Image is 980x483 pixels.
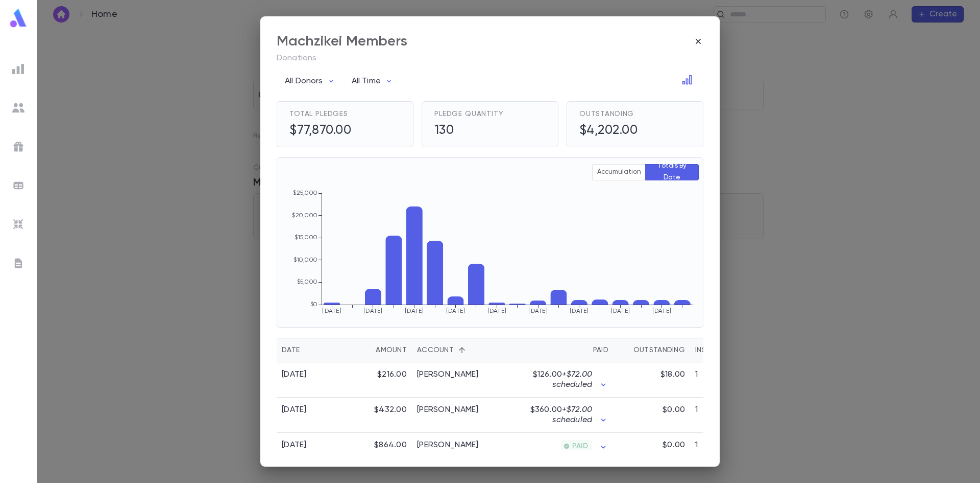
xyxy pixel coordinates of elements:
[277,338,346,362] div: Date
[570,308,589,314] tspan: [DATE]
[346,433,412,460] div: $864.00
[417,370,479,380] a: [PERSON_NAME]
[434,110,504,118] span: Pledge Quantity
[285,76,323,86] p: All Donors
[660,370,685,380] p: $18.00
[593,338,608,362] div: Paid
[344,72,401,91] button: All Time
[417,405,479,415] a: [PERSON_NAME]
[528,308,547,314] tspan: [DATE]
[592,164,646,180] button: Accumulation
[611,308,630,314] tspan: [DATE]
[690,433,751,460] div: 1
[310,301,317,308] tspan: $0
[645,164,699,180] button: Totals By Date
[12,218,24,231] img: imports_grey.530a8a0e642e233f2baf0ef88e8c9fcb.svg
[289,110,348,118] span: Total Pledges
[293,190,317,196] tspan: $25,000
[633,338,685,362] div: Outstanding
[579,110,634,118] span: Outstanding
[514,338,614,362] div: Paid
[552,406,592,424] span: + $72.00 scheduled
[579,123,638,139] h5: $4,202.00
[12,257,24,269] img: letters_grey.7941b92b52307dd3b8a917253454ce1c.svg
[346,338,412,362] div: Amount
[277,33,407,50] div: Machzikei Members
[405,308,424,314] tspan: [DATE]
[282,338,300,362] div: Date
[12,102,24,114] img: students_grey.60c7aba0da46da39d6d829b817ac14fc.svg
[292,212,317,219] tspan: $20,000
[376,338,407,362] div: Amount
[552,371,592,389] span: + $72.00 scheduled
[417,440,479,450] a: [PERSON_NAME]
[568,442,592,450] span: PAID
[8,8,29,28] img: logo
[652,308,671,314] tspan: [DATE]
[322,308,341,314] tspan: [DATE]
[446,308,465,314] tspan: [DATE]
[293,257,317,263] tspan: $10,000
[690,398,751,433] div: 1
[690,338,751,362] div: Installments
[352,76,381,86] p: All Time
[297,279,317,285] tspan: $5,000
[363,308,382,314] tspan: [DATE]
[417,338,454,362] div: Account
[487,308,506,314] tspan: [DATE]
[519,405,592,425] p: $360.00
[614,338,690,362] div: Outstanding
[663,440,685,450] p: $0.00
[346,362,412,398] div: $216.00
[282,440,307,450] div: [DATE]
[282,370,307,380] div: [DATE]
[12,179,24,192] img: batches_grey.339ca447c9d9533ef1741baa751efc33.svg
[519,370,592,390] p: $126.00
[690,362,751,398] div: 1
[289,123,351,139] h5: $77,870.00
[277,72,344,91] button: All Donors
[695,338,744,362] div: Installments
[346,398,412,433] div: $432.00
[434,123,454,139] h5: 130
[12,141,24,153] img: campaigns_grey.99e729a5f7ee94e3726e6486bddda8f1.svg
[454,342,470,358] button: Sort
[663,405,685,415] p: $0.00
[295,234,317,241] tspan: $15,000
[282,405,307,415] div: [DATE]
[679,72,695,88] button: Open in Data Center
[277,53,703,63] p: Donations
[412,338,514,362] div: Account
[12,63,24,75] img: reports_grey.c525e4749d1bce6a11f5fe2a8de1b229.svg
